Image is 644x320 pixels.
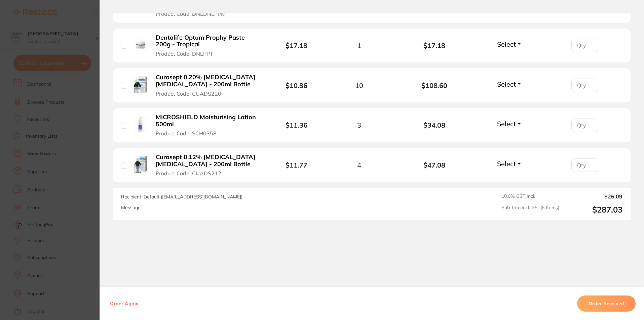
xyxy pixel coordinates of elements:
[495,40,524,48] button: Select
[565,205,622,215] output: $287.03
[397,82,472,89] b: $108.60
[156,11,226,17] span: Product Code: DNLDNLPPM
[571,158,598,172] input: Qty
[397,42,472,49] b: $17.18
[397,161,472,169] b: $47.08
[497,80,516,88] span: Select
[357,161,361,169] span: 4
[497,120,516,128] span: Select
[156,91,221,97] span: Product Code: CUADS220
[357,121,361,129] span: 3
[497,40,516,48] span: Select
[501,193,559,199] span: 10.0 % GST Incl.
[156,74,260,88] b: Curasept 0.20% [MEDICAL_DATA] [MEDICAL_DATA] - 200ml Bottle
[156,154,260,168] b: Curasept 0.12% [MEDICAL_DATA] [MEDICAL_DATA] - 200ml Bottle
[156,170,221,176] span: Product Code: CUADS212
[286,161,307,169] b: $11.77
[495,80,524,88] button: Select
[397,121,472,129] b: $34.08
[497,159,516,168] span: Select
[495,120,524,128] button: Select
[355,82,363,89] span: 10
[156,130,217,136] span: Product Code: SCH0358
[156,114,260,128] b: MICROSHIELD Moisturising Lotion 500ml
[286,121,307,129] b: $11.36
[156,51,213,57] span: Product Code: DNLPPT
[571,79,598,92] input: Qty
[577,295,636,312] button: Order Received
[156,34,260,48] b: Dentalife Optum Prophy Paste 200g - Tropical
[565,193,622,199] output: $26.09
[108,301,141,307] button: Order Again
[154,34,262,57] button: Dentalife Optum Prophy Paste 200g - Tropical Product Code: DNLPPT
[132,37,149,53] img: Dentalife Optum Prophy Paste 200g - Tropical
[132,77,149,93] img: Curasept 0.20% Chlorhexidine Mouth Rinse - 200ml Bottle
[154,113,262,137] button: MICROSHIELD Moisturising Lotion 500ml Product Code: SCH0358
[571,39,598,52] input: Qty
[121,205,142,211] label: Message:
[501,205,559,215] span: Sub Total Incl. GST ( 6 Items)
[132,117,149,133] img: MICROSHIELD Moisturising Lotion 500ml
[571,119,598,132] input: Qty
[286,81,307,90] b: $10.86
[121,194,242,200] span: Recipient: Default ( [EMAIL_ADDRESS][DOMAIN_NAME] )
[495,159,524,168] button: Select
[154,153,262,177] button: Curasept 0.12% [MEDICAL_DATA] [MEDICAL_DATA] - 200ml Bottle Product Code: CUADS212
[286,41,307,50] b: $17.18
[154,74,262,97] button: Curasept 0.20% [MEDICAL_DATA] [MEDICAL_DATA] - 200ml Bottle Product Code: CUADS220
[132,156,149,173] img: Curasept 0.12% Chlorhexidine Mouth Rinse - 200ml Bottle
[357,42,361,49] span: 1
